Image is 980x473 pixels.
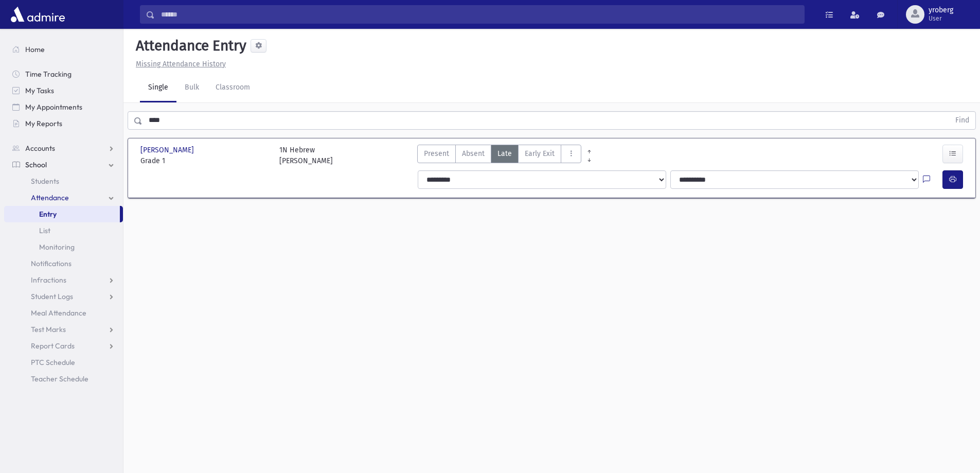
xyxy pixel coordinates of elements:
a: Report Cards [4,338,123,354]
h5: Attendance Entry [132,37,246,55]
span: Entry [39,209,57,219]
span: Home [25,45,45,54]
div: 1N Hebrew [PERSON_NAME] [279,145,333,166]
span: PTC Schedule [31,358,75,367]
a: Students [4,173,123,189]
span: Attendance [31,193,69,202]
span: Monitoring [39,242,75,252]
span: Early Exit [525,148,555,159]
a: Monitoring [4,239,123,255]
span: Infractions [31,275,66,285]
a: My Tasks [4,82,123,99]
input: Search [155,5,804,24]
span: Accounts [25,144,55,153]
span: My Tasks [25,86,54,95]
img: AdmirePro [8,4,67,25]
a: Student Logs [4,288,123,305]
span: List [39,226,50,235]
a: Notifications [4,255,123,272]
a: School [4,156,123,173]
a: Test Marks [4,321,123,338]
div: AttTypes [417,145,581,166]
a: PTC Schedule [4,354,123,371]
span: Students [31,177,59,186]
span: Absent [462,148,485,159]
span: Student Logs [31,292,73,301]
a: Bulk [176,74,207,102]
span: My Reports [25,119,62,128]
span: Late [497,148,512,159]
a: Entry [4,206,120,222]
a: Single [140,74,176,102]
u: Missing Attendance History [136,60,226,68]
span: Meal Attendance [31,308,86,318]
a: My Reports [4,115,123,132]
span: Report Cards [31,341,75,351]
span: Teacher Schedule [31,374,88,383]
span: My Appointments [25,102,82,112]
span: User [929,14,953,23]
a: Meal Attendance [4,305,123,321]
a: Classroom [207,74,258,102]
a: My Appointments [4,99,123,115]
a: Teacher Schedule [4,371,123,387]
a: Infractions [4,272,123,288]
span: Time Tracking [25,69,72,79]
a: Missing Attendance History [132,60,226,68]
span: yroberg [929,6,953,14]
span: Test Marks [31,325,66,334]
button: Find [949,112,975,129]
a: Time Tracking [4,66,123,82]
a: Home [4,41,123,58]
span: School [25,160,47,169]
a: Accounts [4,140,123,156]
span: Notifications [31,259,72,268]
span: [PERSON_NAME] [140,145,196,155]
a: Attendance [4,189,123,206]
span: Grade 1 [140,155,269,166]
span: Present [424,148,449,159]
a: List [4,222,123,239]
